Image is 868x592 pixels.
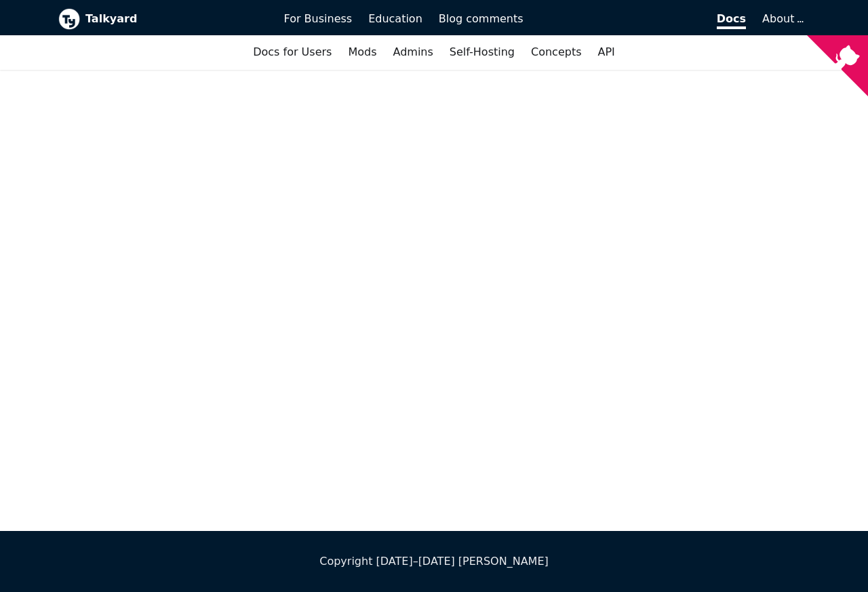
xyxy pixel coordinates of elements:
[58,553,810,570] div: Copyright [DATE]–[DATE] [PERSON_NAME]
[360,7,431,31] a: Education
[762,12,802,25] a: About
[439,12,524,25] span: Blog comments
[58,8,265,30] a: Talkyard logoTalkyard
[368,12,422,25] span: Education
[340,41,384,64] a: Mods
[276,7,361,31] a: For Business
[58,8,80,30] img: Talkyard logo
[245,41,340,64] a: Docs for Users
[441,41,523,64] a: Self-Hosting
[590,41,623,64] a: API
[717,12,746,29] span: Docs
[85,10,265,28] b: Talkyard
[523,41,590,64] a: Concepts
[431,7,532,31] a: Blog comments
[385,41,441,64] a: Admins
[532,7,755,31] a: Docs
[284,12,353,25] span: For Business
